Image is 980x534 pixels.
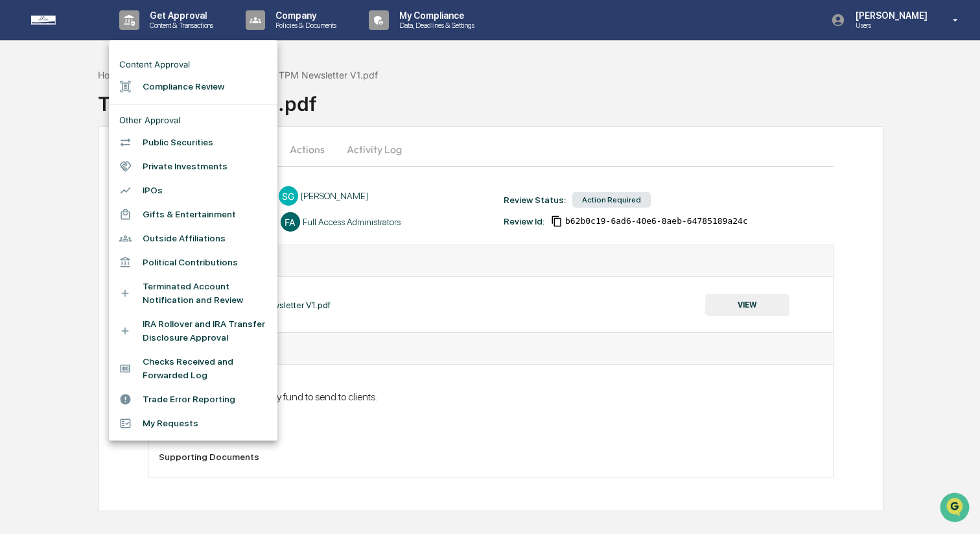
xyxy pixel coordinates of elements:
[265,21,343,30] p: Policies & Documents
[845,21,934,30] p: Users
[26,188,82,201] span: Data Lookup
[551,215,563,227] span: Copy Id
[109,411,277,435] li: My Requests
[107,164,161,176] span: Attestations
[705,294,789,316] button: VIEW
[26,164,84,176] span: Preclearance
[109,350,277,387] li: Checks Received and Forwarded Log
[389,21,481,30] p: Data, Deadlines & Settings
[31,16,93,25] img: logo
[129,220,157,230] span: Pylon
[159,452,822,462] div: Supporting Documents
[109,154,277,178] li: Private Investments
[13,27,236,48] p: How can we help?
[389,10,481,21] p: My Compliance
[939,491,974,526] iframe: Open customer support
[572,192,651,208] div: Action Required
[109,274,277,312] li: Terminated Account Notification and Review
[845,10,934,21] p: [PERSON_NAME]
[240,300,331,310] div: TPM Newsletter V1.pdf
[279,69,378,80] div: TPM Newsletter V1.pdf
[109,54,277,75] li: Content Approval
[44,99,213,112] div: Start new chat
[109,312,277,350] li: IRA Rollover and IRA Transfer Disclosure Approval
[139,21,220,30] p: Content & Transactions
[159,413,822,424] div: Urgency
[8,183,87,206] a: 🔎Data Lookup
[565,216,748,226] span: b62b0c19-6ad6-40e6-8aeb-64785189a24c
[8,158,89,182] a: 🖐️Preclearance
[13,99,36,123] img: 1746055101610-c473b297-6a78-478c-a979-82029cc54cd1
[139,10,220,21] p: Get Approval
[109,110,277,130] li: Other Approval
[109,226,277,250] li: Outside Affiliations
[89,158,166,182] a: 🗄️Attestations
[98,69,122,80] div: Home
[281,212,300,232] div: FA
[159,391,822,403] div: Newsletter for a private equity fund to send to clients.
[109,387,277,411] li: Trade Error Reporting
[504,195,566,205] div: Review Status:
[504,216,544,226] div: Review Id:
[336,134,412,165] button: Activity Log
[278,134,336,165] button: Actions
[109,250,277,274] li: Political Contributions
[148,134,834,165] div: secondary tabs example
[279,186,298,206] div: SG
[94,165,104,175] div: 🗄️
[98,82,980,115] div: TPM Newsletter V1.pdf
[159,429,822,441] div: Medium
[220,103,236,119] button: Start new chat
[109,75,277,99] li: Compliance Review
[303,217,401,227] div: Full Access Administrators
[301,191,368,201] div: [PERSON_NAME]
[109,130,277,154] li: Public Securities
[13,165,23,175] div: 🖐️
[159,375,822,385] div: Request Description
[265,10,343,21] p: Company
[13,189,23,200] div: 🔎
[44,112,164,123] div: We're available if you need us!
[91,219,157,230] a: Powered byPylon
[109,178,277,202] li: IPOs
[109,202,277,226] li: Gifts & Entertainment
